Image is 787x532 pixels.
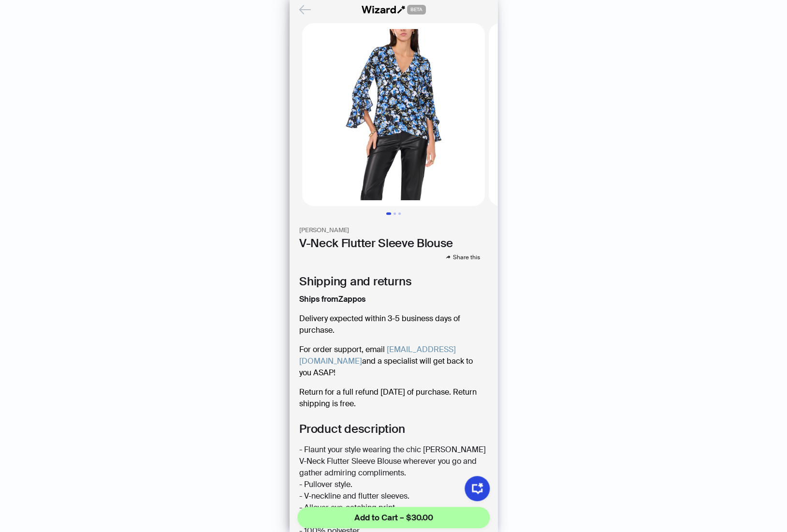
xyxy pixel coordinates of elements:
[299,313,488,336] p: Delivery expected within 3-5 business days of purchase.
[302,23,485,206] img: V-Neck Flutter Sleeve Blouse Royal Azure / Women's Alpha Top - XS image 1
[299,226,488,235] h3: [PERSON_NAME]
[297,2,313,17] button: Back
[489,23,671,206] img: V-Neck Flutter Sleeve Blouse Royal Azure / Women's Alpha Top - XS image 2
[398,212,401,215] button: Go to slide 3
[393,212,396,215] button: Go to slide 2
[299,344,488,379] p: For order support, email and a specialist will get back to you ASAP!
[299,386,488,410] p: Return for a full refund [DATE] of purchase. Return shipping is free.
[297,507,490,528] button: Add to Cart – $30.00
[407,5,426,15] span: BETA
[386,212,391,215] button: Go to slide 1
[453,253,480,261] span: Share this
[299,294,365,305] span: Ships from Zappos
[354,512,433,523] span: Add to Cart – $30.00
[299,274,488,289] h2: Shipping and returns
[437,252,488,262] button: Share this
[299,344,456,366] a: [EMAIL_ADDRESS][DOMAIN_NAME]
[299,236,488,251] h1: V-Neck Flutter Sleeve Blouse
[299,421,488,436] h2: Product description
